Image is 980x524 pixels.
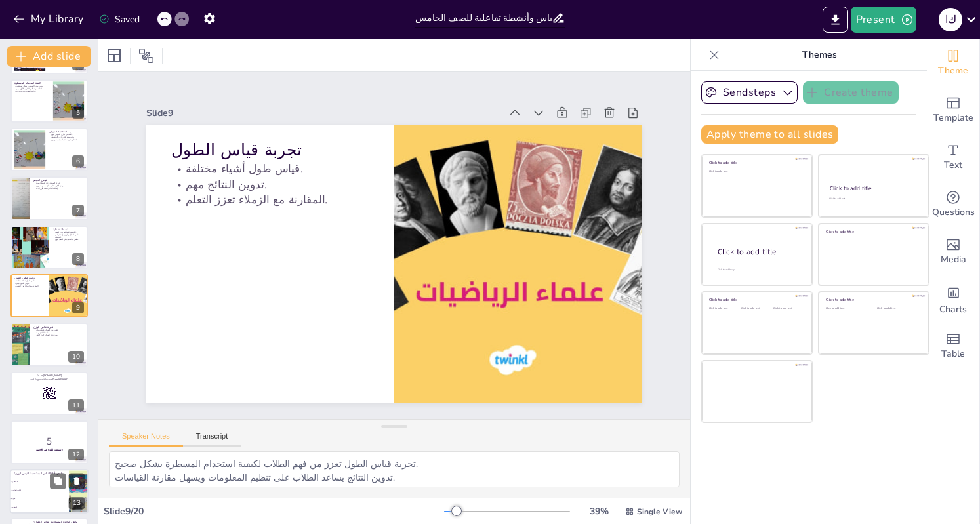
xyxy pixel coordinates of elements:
[69,497,85,509] div: 13
[10,176,88,220] div: https://cdn.sendsteps.com/images/logo/sendsteps_logo_white.pnghttps://cdn.sendsteps.com/images/lo...
[49,134,84,136] p: التأكد من توازن المؤشر مهم.
[33,520,84,524] p: ما هي الوحدة المستخدمة لقياس الطول؟
[826,307,867,310] div: Click to add text
[50,473,66,489] button: Duplicate Slide
[941,347,965,361] span: Table
[14,282,45,285] p: تدوين النتائج مهم.
[104,45,125,66] div: Layout
[939,7,962,33] button: ك ا
[72,107,84,119] div: 5
[104,505,444,517] div: Slide 9 / 20
[944,158,962,172] span: Text
[12,489,68,491] span: الكوب القياسي
[709,170,803,173] div: Click to add text
[33,179,84,183] p: قياس الحجم
[927,134,979,181] div: Add text boxes
[941,252,966,267] span: Media
[109,451,680,487] textarea: تجربة قياس الطول تعزز من فهم الطلاب لكيفية استخدام المسطرة بشكل صحيح. تدوين النتائج يساعد الطلاب ...
[14,434,84,449] p: 5
[49,136,84,138] p: يجب وضع الشيء في المنتصف.
[49,138,84,141] p: الانتظار حتى يستقر المؤشر ضروري.
[927,87,979,134] div: Add ready made slides
[33,185,84,188] p: وضع الكوب على سطح مستوٍ ضروري.
[72,253,84,265] div: 8
[53,238,84,241] p: تطبيق ما تعلموه في الصف مهم.
[49,130,84,134] p: استخدام الميزان
[10,79,88,123] div: https://cdn.sendsteps.com/images/logo/sendsteps_logo_white.pnghttps://cdn.sendsteps.com/images/lo...
[637,506,682,517] span: Single View
[701,81,798,104] button: Sendsteps
[938,64,968,78] span: Theme
[773,307,803,310] div: Click to add text
[33,187,84,190] p: إضافة السائل ببطء تعزز الدقة.
[53,228,84,232] p: أنشطة تفاعلية
[14,280,45,283] p: قياس طول أشياء مختلفة.
[10,372,88,415] div: 11
[10,9,89,30] button: My Library
[415,9,552,28] input: Insert title
[701,125,838,144] button: Apply theme to all slides
[138,48,154,64] span: Position
[826,229,920,234] div: Click to add title
[184,147,381,203] p: المقارنة مع الزملاء تعزز التعلم.
[709,160,803,165] div: Click to add title
[877,307,918,310] div: Click to add text
[10,420,88,464] div: 12
[72,302,84,313] div: 9
[927,181,979,228] div: Get real-time input from your audience
[583,505,615,517] div: 39 %
[933,111,973,125] span: Template
[33,333,84,336] p: معرفة أي الفواكه كانت الأثقل.
[12,498,68,500] span: الميزان
[741,307,771,310] div: Click to add text
[725,39,914,71] p: Themes
[709,297,803,302] div: Click to add title
[803,81,899,104] button: Create theme
[109,432,183,447] button: Speaker Notes
[53,231,84,233] p: الأنشطة التفاعلية تعزز الفهم.
[7,46,91,67] button: Add slide
[14,471,65,475] p: ما هي أداة القياس المستخدمة لقياس الوزن؟
[10,469,89,514] div: https://cdn.sendsteps.com/images/logo/sendsteps_logo_white.pnghttps://cdn.sendsteps.com/images/lo...
[10,226,88,269] div: https://cdn.sendsteps.com/images/logo/sendsteps_logo_white.pnghttps://cdn.sendsteps.com/images/lo...
[33,325,84,329] p: تجربة قياس الوزن
[14,81,49,85] p: كيفية استخدام المسطرة
[709,307,739,310] div: Click to add text
[183,432,241,447] button: Transcript
[12,506,68,508] span: المقياس
[99,13,140,26] div: Saved
[927,228,979,275] div: Add images, graphics, shapes or video
[851,7,916,33] button: Present
[12,481,68,483] span: المسطرة
[33,331,84,334] p: مناقشة النتائج مهمة.
[35,448,63,451] strong: استعدوا للبدء في الاختبار!
[194,94,392,158] p: تجربة قياس الطول
[927,323,979,370] div: Add a table
[826,297,920,302] div: Click to add title
[68,351,84,363] div: 10
[14,276,45,280] p: تجربة قياس الطول
[33,182,84,185] p: قراءة المستوى عند السطح مهمة.
[10,323,88,366] div: https://cdn.sendsteps.com/images/logo/sendsteps_logo_white.pnghttps://cdn.sendsteps.com/images/lo...
[718,268,800,271] div: Click to add body
[69,473,85,489] button: Delete Slide
[10,274,88,317] div: https://cdn.sendsteps.com/images/logo/sendsteps_logo_white.pnghttps://cdn.sendsteps.com/images/lo...
[68,449,84,460] div: 12
[72,205,84,216] div: 7
[927,39,979,87] div: Change the overall theme
[823,7,848,33] button: Export to PowerPoint
[14,90,49,92] p: قراءة القيمة بدقة ضرورية.
[68,399,84,411] div: 11
[178,58,527,144] div: Slide 9
[190,117,388,173] p: قياس طول أشياء مختلفة.
[829,197,916,201] div: Click to add text
[14,87,49,90] p: التأكد من تطابق الطرف الأول مهم.
[14,85,49,87] p: يجب وضع المسطرة بشكل مستقيم.
[187,132,384,188] p: تدوين النتائج مهم.
[830,184,917,192] div: Click to add title
[939,8,962,31] div: ك ا
[939,302,967,317] span: Charts
[10,128,88,171] div: https://cdn.sendsteps.com/images/logo/sendsteps_logo_white.pnghttps://cdn.sendsteps.com/images/lo...
[14,374,84,378] p: Go to
[43,374,62,377] strong: [DOMAIN_NAME]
